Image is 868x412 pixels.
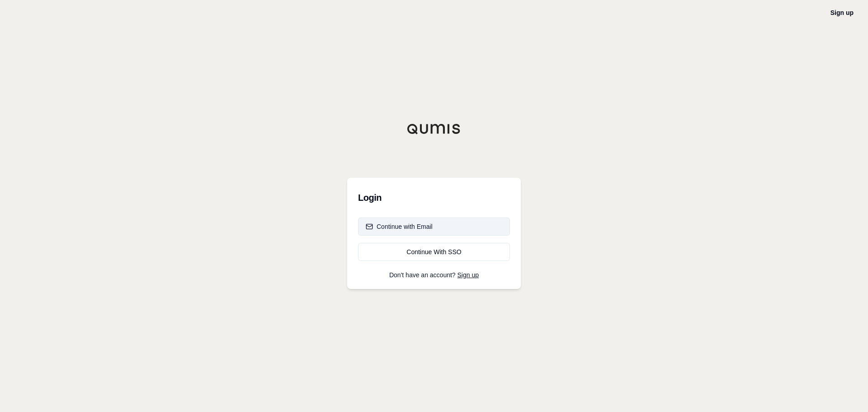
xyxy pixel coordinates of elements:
[830,9,854,16] a: Sign up
[358,218,510,236] button: Continue with Email
[358,272,510,278] p: Don't have an account?
[407,123,461,134] img: Qumis
[358,189,510,207] h3: Login
[458,271,479,279] a: Sign up
[366,247,502,256] div: Continue With SSO
[366,222,433,231] div: Continue with Email
[358,243,510,261] a: Continue With SSO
